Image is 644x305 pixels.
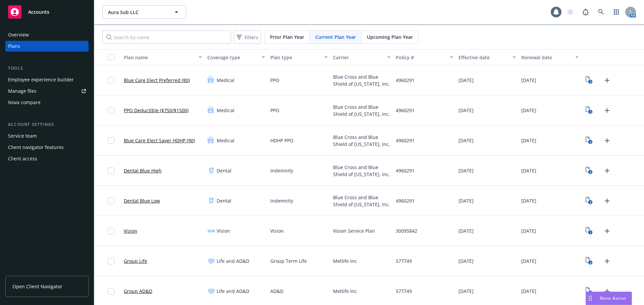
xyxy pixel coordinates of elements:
[124,107,189,114] a: PPO Deductible ($750/$1500)
[108,288,114,295] input: Toggle Row Selected
[602,105,612,116] a: Upload Plan Documents
[563,5,577,19] a: Start snowing
[268,49,330,65] button: Plan type
[124,54,195,61] div: Plan name
[521,167,536,174] span: [DATE]
[270,167,293,174] span: Indemnity
[8,86,37,96] div: Manage files
[396,54,446,61] div: Policy #
[270,257,307,264] span: Group Term Life
[393,49,456,65] button: Policy #
[330,49,393,65] button: Carrier
[333,103,390,118] span: Blue Cross and Blue Shield of [US_STATE], Inc.
[217,227,230,234] span: Vision
[207,54,257,61] div: Coverage type
[459,107,474,114] span: [DATE]
[590,170,591,174] text: 2
[396,107,415,114] span: 4960291
[584,286,595,297] a: View Plan Documents
[121,49,205,65] button: Plan name
[584,75,595,86] a: View Plan Documents
[521,288,536,295] span: [DATE]
[602,196,612,206] a: Upload Plan Documents
[8,153,37,164] div: Client access
[459,77,474,84] span: [DATE]
[396,288,412,295] span: 577749
[8,97,41,108] div: Nova compare
[333,164,390,178] span: Blue Cross and Blue Shield of [US_STATE], Inc.
[590,80,591,84] text: 3
[396,77,415,84] span: 4960291
[217,137,234,144] span: Medical
[396,227,417,234] span: 30095842
[584,135,595,146] a: View Plan Documents
[5,29,89,40] a: Overview
[124,197,160,204] a: Dental Blue Low
[217,257,249,264] span: Life and AD&D
[5,41,89,52] a: Plans
[234,30,261,44] button: Filters
[333,257,357,264] span: Metlife Inc
[315,33,356,41] span: Current Plan Year
[590,200,591,205] text: 2
[459,54,508,61] div: Effective date
[333,288,357,295] span: Metlife Inc
[521,257,536,264] span: [DATE]
[521,77,536,84] span: [DATE]
[459,257,474,264] span: [DATE]
[602,286,612,297] a: Upload Plan Documents
[270,227,284,234] span: Vision
[590,230,591,235] text: 1
[108,77,114,84] input: Toggle Row Selected
[8,41,20,52] div: Plans
[586,292,594,305] div: Drag to move
[217,107,234,114] span: Medical
[108,198,114,204] input: Toggle Row Selected
[590,260,591,265] text: 2
[270,33,304,41] span: Prior Plan Year
[270,197,293,204] span: Indemnity
[586,292,632,305] button: Nova Assist
[459,137,474,144] span: [DATE]
[124,227,137,234] a: Vision
[124,288,152,295] a: Group AD&D
[590,140,591,144] text: 3
[396,257,412,264] span: 577749
[235,32,260,42] span: Filters
[579,5,592,19] a: Report a Bug
[28,9,49,15] span: Accounts
[519,49,581,65] button: Renewal date
[602,256,612,266] a: Upload Plan Documents
[459,227,474,234] span: [DATE]
[217,167,231,174] span: Dental
[396,197,415,204] span: 4960291
[600,295,626,301] span: Nova Assist
[602,165,612,176] a: Upload Plan Documents
[584,226,595,236] a: View Plan Documents
[459,167,474,174] span: [DATE]
[217,77,234,84] span: Medical
[270,137,293,144] span: HDHP PPO
[5,121,89,128] div: Account settings
[5,142,89,153] a: Client navigator features
[584,165,595,176] a: View Plan Documents
[124,167,162,174] a: Dental Blue High
[8,29,29,40] div: Overview
[108,228,114,234] input: Toggle Row Selected
[108,137,114,144] input: Toggle Row Selected
[217,288,249,295] span: Life and AD&D
[396,137,415,144] span: 4960291
[124,77,190,84] a: Blue Care Elect Preferred (80)
[12,283,62,290] span: Open Client Navigator
[124,137,195,144] a: Blue Care Elect Saver HDHP (90)
[521,137,536,144] span: [DATE]
[610,5,623,19] a: Switch app
[5,86,89,96] a: Manage files
[102,30,231,44] input: Search by name
[108,167,114,174] input: Toggle Row Selected
[108,107,114,114] input: Toggle Row Selected
[602,226,612,236] a: Upload Plan Documents
[459,197,474,204] span: [DATE]
[584,105,595,116] a: View Plan Documents
[5,97,89,108] a: Nova compare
